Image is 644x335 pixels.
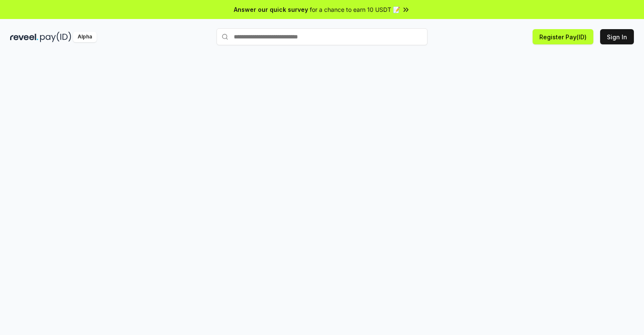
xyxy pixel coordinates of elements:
[73,32,97,42] div: Alpha
[310,5,400,14] span: for a chance to earn 10 USDT 📝
[234,5,308,14] span: Answer our quick survey
[600,29,634,44] button: Sign In
[10,32,38,42] img: reveel_dark
[40,32,71,42] img: pay_id
[533,29,593,44] button: Register Pay(ID)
